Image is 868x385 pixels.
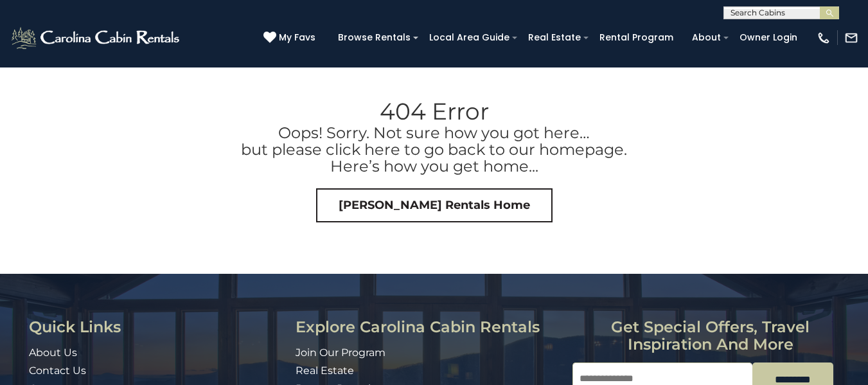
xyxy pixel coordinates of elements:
[296,346,385,359] a: Join Our Program
[572,319,849,353] h3: Get special offers, travel inspiration and more
[522,28,587,48] a: Real Estate
[296,364,354,377] a: Real Estate
[817,31,831,45] img: phone-regular-white.png
[593,28,680,48] a: Rental Program
[29,346,77,359] a: About Us
[296,319,562,336] h3: Explore Carolina Cabin Rentals
[279,31,315,44] span: My Favs
[29,364,86,377] a: Contact Us
[423,28,516,48] a: Local Area Guide
[10,25,183,51] img: White-1-2.png
[316,188,553,223] a: [PERSON_NAME] Rentals Home
[733,28,804,48] a: Owner Login
[332,28,417,48] a: Browse Rentals
[844,31,858,45] img: mail-regular-white.png
[263,31,319,45] a: My Favs
[29,319,286,336] h3: Quick Links
[686,28,727,48] a: About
